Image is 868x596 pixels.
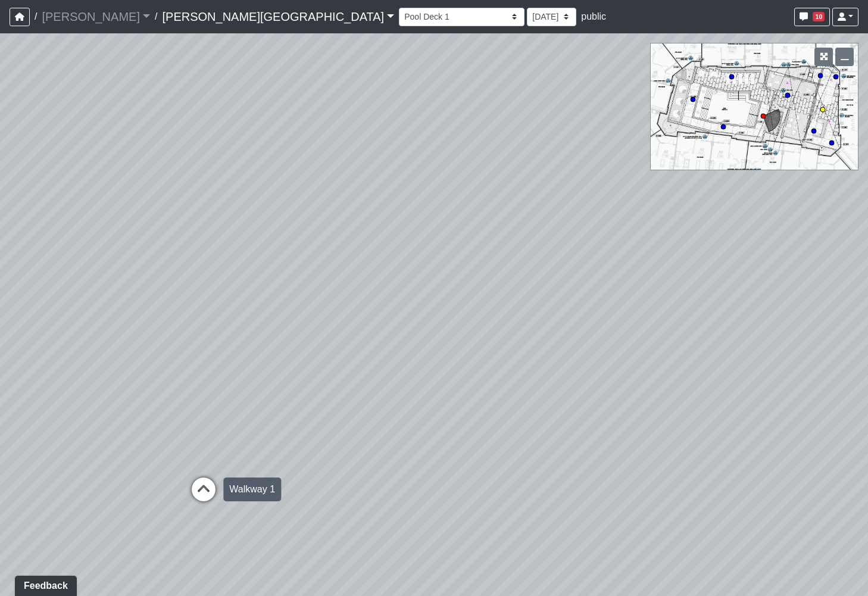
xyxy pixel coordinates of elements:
[162,5,394,29] a: [PERSON_NAME][GEOGRAPHIC_DATA]
[30,5,42,29] span: /
[9,572,79,596] iframe: Ybug feedback widget
[794,8,830,26] button: 10
[42,5,150,29] a: [PERSON_NAME]
[150,5,162,29] span: /
[223,478,281,501] div: Walkway 1
[581,11,606,21] span: public
[813,12,825,21] span: 10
